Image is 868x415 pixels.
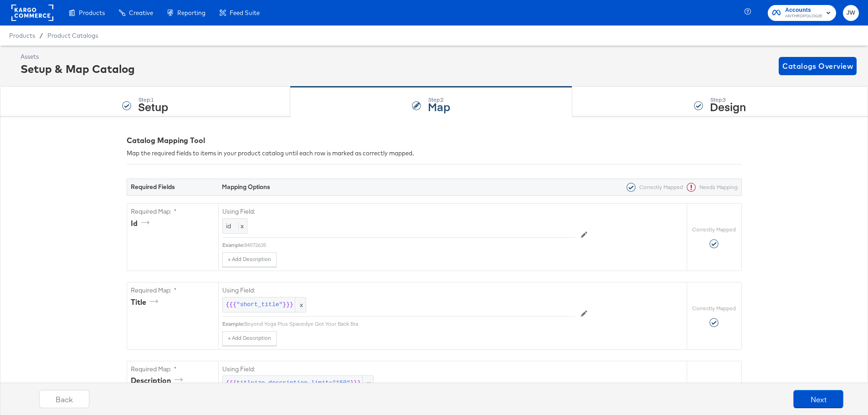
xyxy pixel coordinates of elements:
[244,241,575,249] div: 84572635
[177,9,205,16] span: Reporting
[282,301,293,309] span: }}}
[21,52,135,61] div: Assets
[47,32,98,39] a: Product Catalogs
[21,61,135,77] div: Setup & Map Catalog
[131,183,175,191] strong: Required Fields
[222,365,575,374] label: Using Field:
[692,305,736,312] label: Correctly Mapped
[131,218,153,229] div: id
[39,390,89,408] button: Back
[222,252,277,267] button: + Add Description
[244,320,575,328] div: Beyond Yoga Plus Spacedye Got Your Back Bra
[79,9,105,16] span: Products
[710,97,746,103] div: Step: 3
[222,320,244,328] div: Example:
[127,135,742,146] div: Catalog Mapping Tool
[9,32,35,39] span: Products
[222,331,277,346] button: + Add Description
[222,241,244,249] div: Example:
[847,8,855,18] span: JW
[428,97,450,103] div: Step: 2
[779,57,857,75] button: Catalogs Overview
[710,99,746,114] strong: Design
[131,207,215,216] label: Required Map: *
[127,149,414,158] div: Map the required fields to items in your product catalog until each row is marked as correctly ma...
[131,297,161,307] div: title
[295,297,306,313] span: x
[129,9,153,16] span: Creative
[226,222,231,230] span: id
[238,222,244,230] span: x
[230,9,260,16] span: Feed Suite
[785,5,822,15] span: Accounts
[236,301,282,309] span: "short_title"
[428,99,450,114] strong: Map
[623,183,683,192] div: Correctly Mapped
[692,226,736,233] label: Correctly Mapped
[222,207,575,216] label: Using Field:
[843,5,859,21] button: JW
[226,301,236,309] span: {{{
[131,365,215,374] label: Required Map: *
[785,13,822,20] span: ANTHROPOLOGIE
[793,390,843,408] button: Next
[35,32,47,39] span: /
[782,60,853,72] span: Catalogs Overview
[683,183,738,192] div: Needs Mapping
[222,183,270,191] strong: Mapping Options
[131,286,215,295] label: Required Map: *
[222,286,575,295] label: Using Field:
[768,5,836,21] button: AccountsANTHROPOLOGIE
[138,97,168,103] div: Step: 1
[138,99,168,114] strong: Setup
